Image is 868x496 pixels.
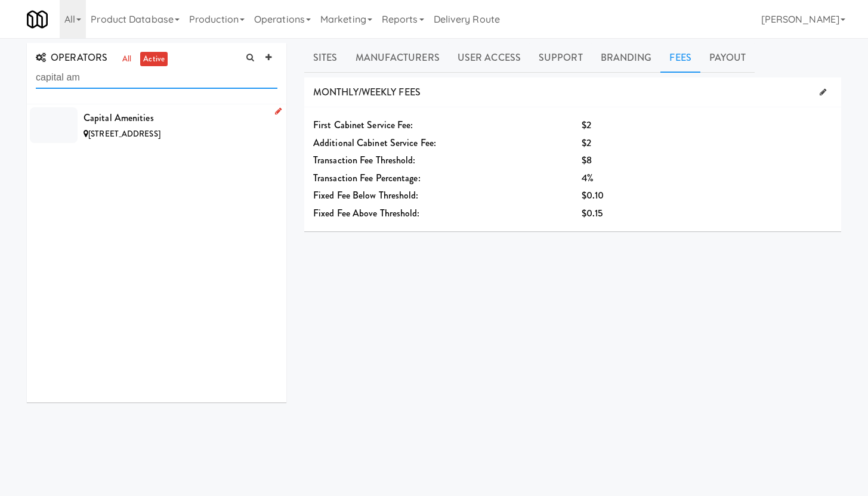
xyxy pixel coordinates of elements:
span: Transaction Fee Percentage: [313,171,421,185]
span: Transaction Fee Threshold: [313,153,416,167]
a: Branding [592,43,661,73]
a: all [119,52,134,67]
span: First Cabinet Service Fee: [313,118,413,132]
span: Additional Cabinet Service Fee: [313,136,436,150]
li: Capital Amenities[STREET_ADDRESS] [27,104,286,146]
span: $0.15 [582,206,603,220]
a: Payout [700,43,755,73]
span: Fixed Fee Below Threshold: [313,188,419,202]
span: $0.10 [582,188,604,202]
span: [STREET_ADDRESS] [88,128,160,139]
a: User Access [449,43,530,73]
span: $8 [582,153,592,167]
span: MONTHLY/WEEKLY FEES [313,85,421,99]
div: Capital Amenities [84,109,277,127]
img: Micromart [27,9,48,30]
span: Fixed Fee Above Threshold: [313,206,420,220]
a: active [140,52,168,67]
span: $2 [582,136,591,150]
input: Search Operator [36,67,277,89]
span: 4% [582,171,594,185]
span: OPERATORS [36,51,107,64]
a: Fees [660,43,700,73]
a: Sites [304,43,347,73]
span: $2 [582,118,591,132]
a: Manufacturers [347,43,449,73]
a: Support [530,43,592,73]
